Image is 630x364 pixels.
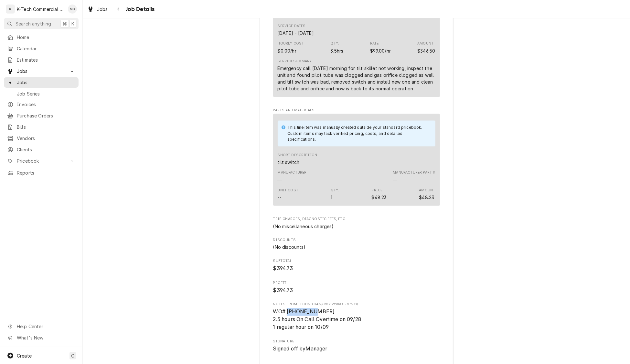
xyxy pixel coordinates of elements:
[4,122,79,132] a: Bills
[273,238,440,250] div: Discounts
[17,157,66,164] span: Pricebook
[417,41,435,54] div: Amount
[278,41,304,46] div: Hourly Cost
[393,170,435,175] div: Manufacturer Part #
[97,6,108,13] span: Jobs
[273,217,440,229] div: Trip Charges, Diagnostic Fees, etc.
[273,265,440,272] span: Subtotal
[4,77,79,88] a: Jobs
[4,156,79,166] a: Go to Pricebook
[370,41,391,54] div: Price
[278,188,298,193] div: Unit Cost
[85,4,111,15] a: Jobs
[278,188,298,201] div: Cost
[4,110,79,121] a: Purchase Orders
[17,56,75,63] span: Estimates
[17,323,75,330] span: Help Center
[278,194,282,201] div: Cost
[273,1,440,97] div: Line Item
[17,101,75,108] span: Invoices
[278,47,296,54] div: Cost
[273,108,440,209] div: Parts and Materials
[113,4,124,14] button: Navigate back
[331,188,339,193] div: Qty.
[62,20,67,27] span: ⌘
[4,66,79,76] a: Go to Jobs
[4,133,79,144] a: Vendors
[417,41,433,46] div: Amount
[330,41,343,54] div: Quantity
[278,153,317,166] div: Short Description
[393,177,397,183] div: Part Number
[417,47,435,54] div: Amount
[278,59,312,64] div: Service Summary
[278,24,314,36] div: Service Dates
[278,24,306,29] div: Service Dates
[17,112,75,119] span: Purchase Orders
[68,5,77,14] div: Mehdi Bazidane's Avatar
[321,303,358,306] span: (Only Visible to You)
[273,309,361,330] span: WO# [PHONE_NUMBER] 2.5 hours On Call Overtime on 09/28 1 regular hour on 10/09
[17,353,32,359] span: Create
[419,188,435,201] div: Amount
[4,99,79,110] a: Invoices
[372,188,383,193] div: Price
[419,194,434,201] div: Amount
[17,79,75,86] span: Jobs
[17,334,75,341] span: What's New
[273,339,440,344] span: Signature
[17,124,75,130] span: Bills
[71,352,74,359] span: C
[278,170,307,183] div: Manufacturer
[278,153,317,158] div: Short Description
[273,238,440,243] span: Discounts
[273,114,440,208] div: Parts and Materials List
[124,5,155,14] span: Job Details
[4,167,79,178] a: Reports
[273,223,440,230] div: Trip Charges, Diagnostic Fees, etc. List
[330,47,343,54] div: Quantity
[419,188,435,193] div: Amount
[278,159,300,166] div: Short Description
[4,32,79,43] a: Home
[4,55,79,65] a: Estimates
[278,41,304,54] div: Cost
[4,43,79,54] a: Calendar
[287,125,429,142] div: This line item was manually created outside your standard pricebook. Custom items may lack verifi...
[4,332,79,343] a: Go to What's New
[278,170,307,175] div: Manufacturer
[331,188,339,201] div: Quantity
[372,188,387,201] div: Price
[17,68,66,75] span: Jobs
[17,90,75,97] span: Job Series
[4,144,79,155] a: Clients
[17,169,75,176] span: Reports
[17,6,64,13] div: K-Tech Commercial Kitchen Repair & Maintenance
[331,194,332,201] div: Quantity
[4,18,79,29] button: Search anything⌘K
[273,114,440,206] div: Line Item
[273,302,440,331] div: [object Object]
[17,135,75,142] span: Vendors
[278,177,282,183] div: Manufacturer
[273,280,440,294] div: Profit
[17,146,75,153] span: Clients
[4,88,79,99] a: Job Series
[273,244,440,250] div: Discounts List
[68,5,77,14] div: MB
[273,287,440,294] span: Profit
[71,20,74,27] span: K
[273,302,440,307] span: Notes from Technician
[273,265,293,271] span: $394.73
[370,41,379,46] div: Rate
[6,5,15,14] div: K
[330,41,339,46] div: Qty.
[273,258,440,272] div: Subtotal
[273,108,440,113] span: Parts and Materials
[16,20,51,27] span: Search anything
[372,194,387,201] div: Price
[370,47,391,54] div: Price
[278,30,314,36] div: Service Dates
[278,65,435,92] div: Emergency call [DATE] morning for tilt skillet not working, inspect the unit and found pilot tube...
[273,258,440,264] span: Subtotal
